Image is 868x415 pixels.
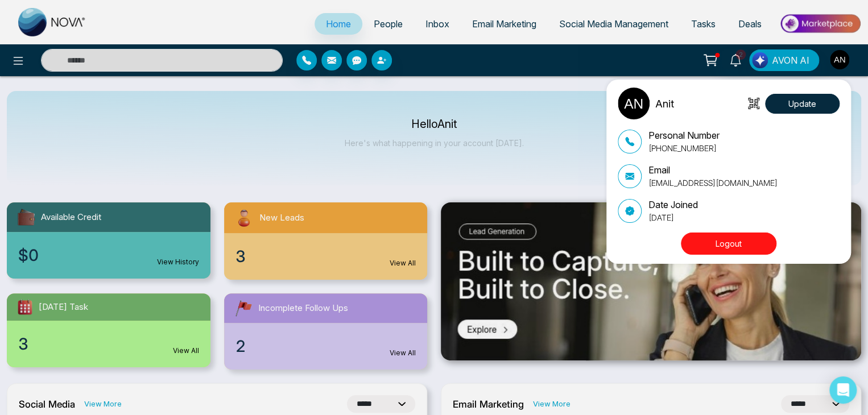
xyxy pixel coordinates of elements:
[648,211,698,223] p: [DATE]
[648,198,698,211] p: Date Joined
[829,376,857,404] div: Open Intercom Messenger
[648,177,778,189] p: [EMAIL_ADDRESS][DOMAIN_NAME]
[681,233,776,255] button: Logout
[648,128,720,142] p: Personal Number
[655,96,674,111] p: Anit
[765,94,840,114] button: Update
[648,142,720,154] p: [PHONE_NUMBER]
[648,163,778,177] p: Email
